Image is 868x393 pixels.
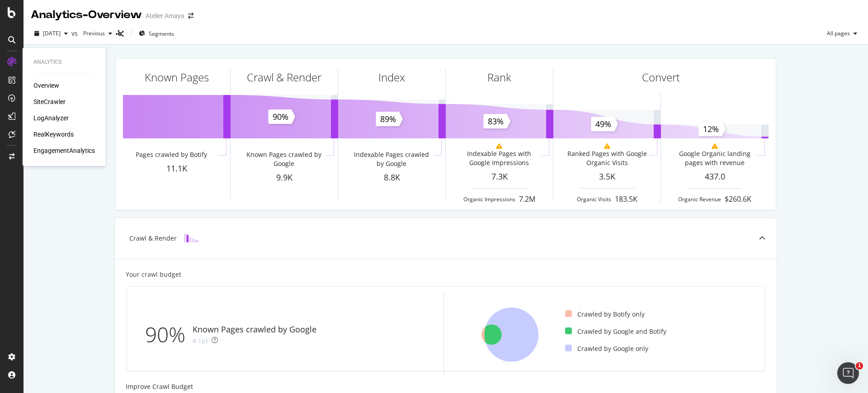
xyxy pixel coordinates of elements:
div: Crawled by Google only [565,344,648,353]
span: Segments [149,30,174,38]
span: 1 [856,362,863,369]
div: Indexable Pages with Google Impressions [458,149,539,167]
div: Analytics [33,58,95,66]
img: block-icon [184,234,198,242]
iframe: Intercom live chat [837,362,859,384]
span: Previous [80,29,105,37]
div: Index [378,70,405,85]
div: 11.1K [123,163,230,175]
a: EngagementAnalytics [33,146,95,155]
div: Rank [487,70,511,85]
button: Previous [80,26,116,41]
button: [DATE] [31,26,71,41]
div: Organic Impressions [463,195,515,203]
a: RealKeywords [33,130,74,139]
button: All pages [823,26,861,41]
div: 7.2M [519,194,535,204]
button: Segments [135,26,178,41]
a: SiteCrawler [33,97,66,106]
a: Overview [33,81,59,90]
div: 9.9K [231,172,338,184]
span: All pages [823,29,850,37]
div: Crawl & Render [129,234,177,243]
div: 1pt [198,336,208,346]
div: 90% [145,320,193,350]
div: 7.3K [446,171,553,183]
div: Known Pages crawled by Google [193,324,316,336]
span: 2025 Aug. 16th [43,29,61,37]
div: Known Pages [145,70,209,85]
div: Known Pages crawled by Google [243,150,324,168]
div: Crawled by Google and Botify [565,327,666,336]
div: arrow-right-arrow-left [188,13,193,19]
div: Atelier Amaya [146,11,184,20]
div: Crawl & Render [247,70,321,85]
div: Your crawl budget [126,270,181,279]
div: Pages crawled by Botify [136,150,207,159]
div: 8.8K [338,172,445,184]
div: Analytics - Overview [31,7,142,23]
div: Indexable Pages crawled by Google [351,150,432,168]
div: Crawled by Botify only [565,310,645,319]
div: Improve Crawl Budget [126,382,766,391]
span: vs [71,29,80,38]
img: Equal [193,340,196,342]
a: LogAnalyzer [33,114,69,123]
